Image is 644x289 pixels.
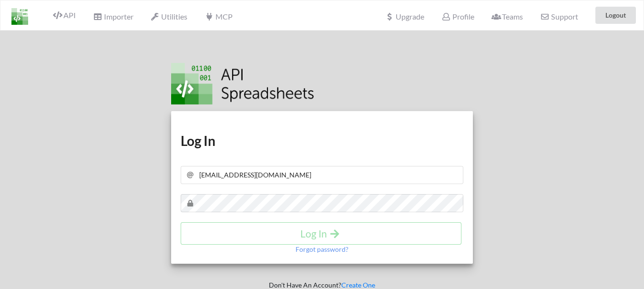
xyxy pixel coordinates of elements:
span: API [53,10,76,20]
span: Upgrade [385,13,424,21]
span: Teams [491,12,523,21]
span: Profile [441,12,474,21]
p: Forgot password? [296,245,348,254]
span: Utilities [151,12,187,21]
img: Logo.png [171,63,314,104]
img: LogoIcon.png [11,8,28,25]
h1: Log In [181,132,463,149]
button: Logout [595,7,636,24]
a: Create One [341,281,375,289]
span: MCP [204,12,232,21]
span: Support [540,13,578,21]
span: Importer [93,12,133,21]
input: Your Email [181,166,463,184]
